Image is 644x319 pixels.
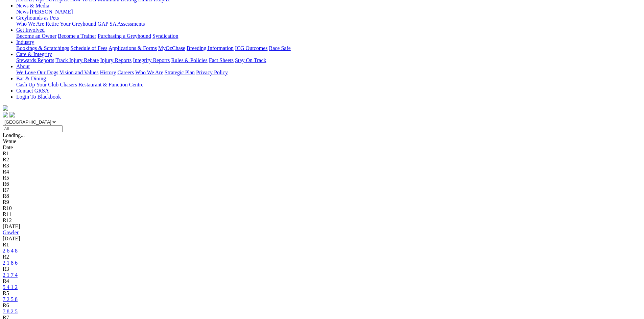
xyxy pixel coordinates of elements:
[3,205,641,211] div: R10
[3,112,8,117] img: facebook.svg
[135,70,163,75] a: Who We Are
[171,57,208,63] a: Rules & Policies
[59,70,98,75] a: Vision and Values
[3,248,18,254] a: 2 6 4 8
[16,57,54,63] a: Stewards Reports
[3,144,641,151] div: Date
[133,57,170,63] a: Integrity Reports
[3,236,641,242] div: [DATE]
[16,3,49,8] a: News & Media
[3,193,641,199] div: R8
[16,9,641,15] div: News & Media
[187,45,234,51] a: Breeding Information
[16,15,59,21] a: Greyhounds as Pets
[3,278,641,284] div: R4
[30,9,73,15] a: [PERSON_NAME]
[3,302,641,309] div: R6
[16,57,641,63] div: Care & Integrity
[3,296,18,302] a: 7 2 5 8
[16,82,58,87] a: Cash Up Your Club
[100,57,132,63] a: Injury Reports
[3,254,641,260] div: R2
[3,163,641,169] div: R3
[3,223,641,230] div: [DATE]
[16,33,56,39] a: Become an Owner
[3,138,641,144] div: Venue
[16,70,58,75] a: We Love Our Dogs
[3,217,641,223] div: R12
[16,27,45,33] a: Get Involved
[3,181,641,187] div: R6
[3,309,18,314] a: 7 8 2 5
[16,9,28,15] a: News
[3,266,641,272] div: R3
[55,57,99,63] a: Track Injury Rebate
[3,105,8,111] img: logo-grsa-white.png
[98,33,151,39] a: Purchasing a Greyhound
[235,57,266,63] a: Stay On Track
[16,21,44,27] a: Who We Are
[16,70,641,76] div: About
[16,88,49,94] a: Contact GRSA
[109,45,157,51] a: Applications & Forms
[235,45,267,51] a: ICG Outcomes
[16,45,641,51] div: Industry
[196,70,228,75] a: Privacy Policy
[3,187,641,193] div: R7
[3,211,641,217] div: R11
[269,45,290,51] a: Race Safe
[152,33,178,39] a: Syndication
[3,169,641,175] div: R4
[46,21,96,27] a: Retire Your Greyhound
[16,45,69,51] a: Bookings & Scratchings
[9,112,15,117] img: twitter.svg
[3,157,641,163] div: R2
[16,33,641,39] div: Get Involved
[3,125,63,132] input: Select date
[165,70,195,75] a: Strategic Plan
[60,82,143,87] a: Chasers Restaurant & Function Centre
[3,290,641,296] div: R5
[16,39,34,45] a: Industry
[209,57,234,63] a: Fact Sheets
[16,94,61,100] a: Login To Blackbook
[3,272,18,278] a: 2 1 7 4
[100,70,116,75] a: History
[3,284,18,290] a: 5 4 1 2
[3,199,641,205] div: R9
[16,51,52,57] a: Care & Integrity
[70,45,107,51] a: Schedule of Fees
[3,132,25,138] span: Loading...
[16,76,46,81] a: Bar & Dining
[16,82,641,88] div: Bar & Dining
[117,70,134,75] a: Careers
[3,230,19,235] a: Gawler
[16,21,641,27] div: Greyhounds as Pets
[3,242,641,248] div: R1
[58,33,96,39] a: Become a Trainer
[3,175,641,181] div: R5
[3,260,18,266] a: 2 1 8 6
[98,21,145,27] a: GAP SA Assessments
[16,63,30,69] a: About
[3,151,641,157] div: R1
[158,45,185,51] a: MyOzChase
